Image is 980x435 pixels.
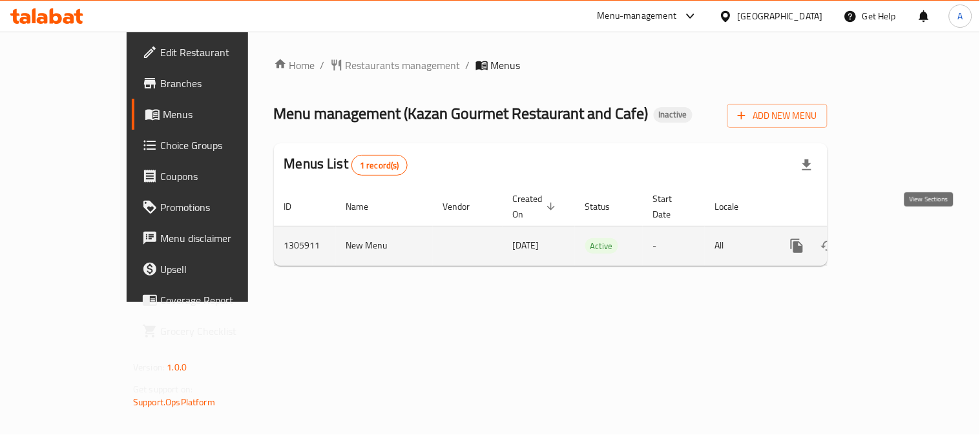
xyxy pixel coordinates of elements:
[132,192,290,223] a: Promotions
[160,76,280,91] span: Branches
[585,199,627,214] span: Status
[133,394,215,410] a: Support.OpsPlatform
[160,168,280,184] span: Coupons
[513,191,559,222] span: Created On
[274,226,336,265] td: 1305911
[284,199,309,214] span: ID
[771,187,916,227] th: Actions
[791,150,822,181] div: Export file
[160,323,280,339] span: Grocery Checklist
[160,292,280,308] span: Coverage Report
[654,109,693,120] span: Inactive
[351,155,408,176] div: Total records count
[330,57,461,73] a: Restaurants management
[132,161,290,192] a: Coupons
[160,137,280,153] span: Choice Groups
[813,230,844,261] button: Change Status
[443,199,487,214] span: Vendor
[643,226,705,265] td: -
[133,359,165,376] span: Version:
[585,238,618,254] div: Active
[653,191,689,222] span: Start Date
[160,199,280,215] span: Promotions
[705,226,771,265] td: All
[738,9,823,23] div: [GEOGRAPHIC_DATA]
[163,106,280,122] span: Menus
[727,104,828,128] button: Add New Menu
[132,316,290,347] a: Grocery Checklist
[132,99,290,130] a: Menus
[274,99,649,128] span: Menu management ( Kazan Gourmet Restaurant and Cafe )
[513,237,539,254] span: [DATE]
[160,230,280,246] span: Menu disclaimer
[320,57,325,73] li: /
[132,223,290,254] a: Menu disclaimer
[598,8,677,24] div: Menu-management
[336,226,433,265] td: New Menu
[352,159,407,172] span: 1 record(s)
[160,261,280,277] span: Upsell
[160,45,280,60] span: Edit Restaurant
[346,199,386,214] span: Name
[284,154,408,176] h2: Menus List
[466,57,470,73] li: /
[132,130,290,161] a: Choice Groups
[132,68,290,99] a: Branches
[132,254,290,285] a: Upsell
[782,230,813,261] button: more
[491,57,521,73] span: Menus
[738,108,817,124] span: Add New Menu
[346,57,461,73] span: Restaurants management
[274,57,315,73] a: Home
[585,239,618,254] span: Active
[133,381,193,398] span: Get support on:
[958,9,963,23] span: A
[715,199,756,214] span: Locale
[132,37,290,68] a: Edit Restaurant
[167,359,187,376] span: 1.0.0
[132,285,290,316] a: Coverage Report
[274,57,828,73] nav: breadcrumb
[274,187,916,266] table: enhanced table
